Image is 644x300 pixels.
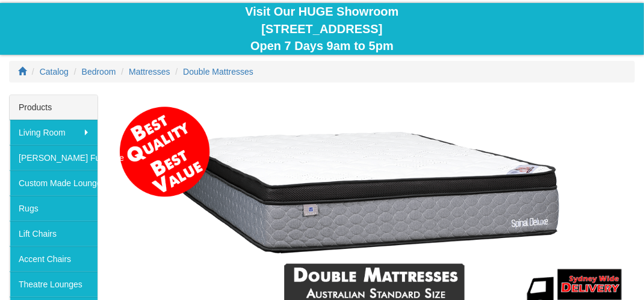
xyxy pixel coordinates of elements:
[10,170,98,196] a: Custom Made Lounges
[9,3,635,55] div: Visit Our HUGE Showroom [STREET_ADDRESS] Open 7 Days 9am to 5pm
[183,67,253,77] a: Double Mattresses
[10,272,98,297] a: Theatre Lounges
[129,67,170,77] a: Mattresses
[10,120,98,145] a: Living Room
[10,221,98,246] a: Lift Chairs
[10,246,98,272] a: Accent Chairs
[10,145,98,170] a: [PERSON_NAME] Furniture
[10,196,98,221] a: Rugs
[10,95,98,120] div: Products
[82,67,116,77] a: Bedroom
[40,67,69,77] a: Catalog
